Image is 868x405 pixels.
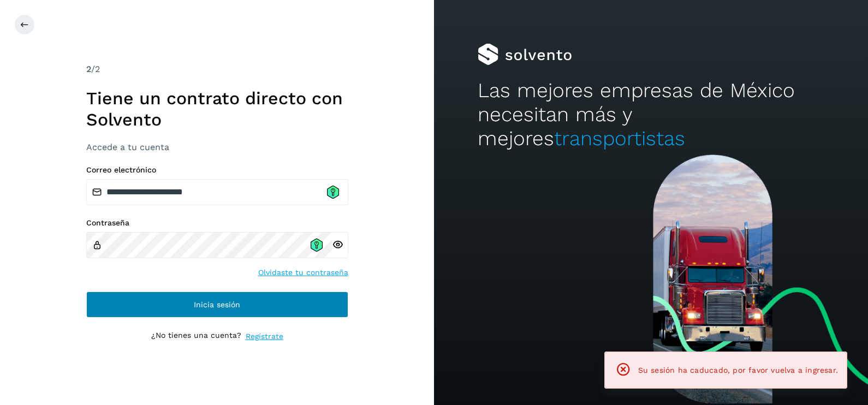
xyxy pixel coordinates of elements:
span: transportistas [554,127,685,150]
h3: Accede a tu cuenta [86,142,348,152]
div: /2 [86,63,348,76]
span: 2 [86,64,91,74]
span: Inicia sesión [194,301,240,308]
a: Regístrate [246,331,283,342]
p: ¿No tienes una cuenta? [151,331,241,342]
label: Contraseña [86,218,348,228]
span: Su sesión ha caducado, por favor vuelva a ingresar. [638,366,838,374]
h2: Las mejores empresas de México necesitan más y mejores [478,79,825,151]
a: Olvidaste tu contraseña [258,267,348,278]
label: Correo electrónico [86,165,348,175]
h1: Tiene un contrato directo con Solvento [86,88,348,130]
button: Inicia sesión [86,291,348,318]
